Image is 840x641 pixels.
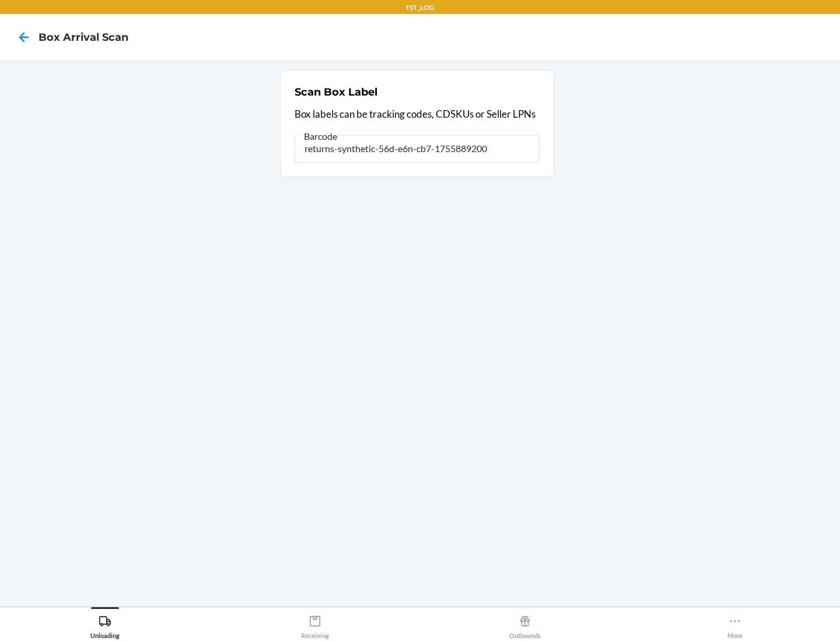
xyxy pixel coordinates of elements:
div: Outbounds [509,610,541,639]
h4: Box Arrival Scan [38,30,128,45]
div: More [727,610,743,639]
div: Unloading [90,610,120,639]
button: Receiving [210,607,420,639]
button: More [630,607,840,639]
button: Outbounds [420,607,630,639]
p: Box labels can be tracking codes, CDSKUs or Seller LPNs [295,107,540,122]
div: Receiving [301,610,329,639]
span: Barcode [302,131,339,142]
p: TST_LOG [405,2,435,13]
h2: Scan Box Label [295,84,377,100]
input: Barcode [295,135,540,163]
